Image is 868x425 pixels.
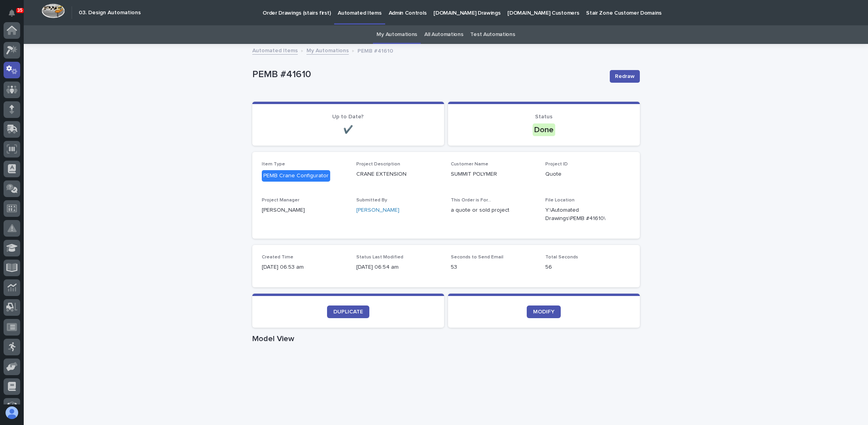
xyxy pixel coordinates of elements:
span: Status [535,114,552,120]
a: [PERSON_NAME] [356,206,399,214]
p: a quote or sold project [451,206,536,214]
a: Automated Items [252,46,298,55]
p: 53 [451,263,536,271]
button: users-avatar [4,404,20,421]
p: PEMB #41610 [357,46,393,55]
span: Project Manager [262,198,299,203]
p: PEMB #41610 [252,69,603,80]
button: Redraw [610,70,640,83]
span: File Location [545,198,575,203]
span: Up to Date? [332,114,364,120]
span: Total Seconds [545,255,578,260]
span: Redraw [615,72,635,80]
p: [PERSON_NAME] [262,206,347,214]
div: Done [533,123,555,136]
img: Workspace Logo [42,4,65,18]
p: [DATE] 06:54 am [356,263,441,271]
span: MODIFY [533,309,554,315]
p: Quote [545,170,630,178]
span: Status Last Modified [356,255,403,260]
p: ✔️ [262,125,435,135]
p: [DATE] 06:53 am [262,263,347,271]
button: Notifications [4,5,20,21]
span: Seconds to Send Email [451,255,503,260]
p: 35 [17,8,23,13]
h1: Model View [252,334,640,343]
a: Test Automations [470,25,515,44]
: Y:\Automated Drawings\PEMB #41610\ [545,206,611,223]
span: DUPLICATE [333,309,363,315]
p: SUMMIT POLYMER [451,170,536,178]
span: This Order is For... [451,198,491,203]
div: PEMB Crane Configurator [262,170,330,182]
a: My Automations [376,25,417,44]
span: Project ID [545,162,568,167]
div: Notifications35 [10,9,20,22]
p: 56 [545,263,630,271]
span: Item Type [262,162,285,167]
span: Customer Name [451,162,488,167]
h2: 03. Design Automations [79,9,141,16]
a: DUPLICATE [327,305,369,318]
a: All Automations [424,25,463,44]
span: Created Time [262,255,293,260]
span: Submitted By [356,198,387,203]
a: MODIFY [527,305,561,318]
a: My Automations [306,46,349,55]
span: Project Description [356,162,400,167]
p: CRANE EXTENSION [356,170,441,178]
